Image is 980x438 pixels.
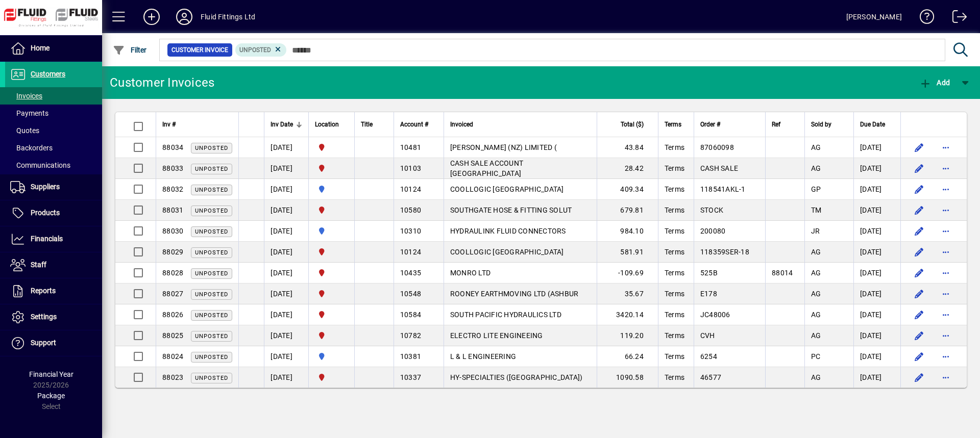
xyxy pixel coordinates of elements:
[811,352,821,360] span: PC
[113,46,147,54] span: Filter
[853,242,900,263] td: [DATE]
[5,139,102,157] a: Backorders
[450,227,566,235] span: HYDRAULINK FLUID CONNECTORS
[597,263,658,284] td: -109.69
[5,278,102,304] a: Reports
[911,160,927,176] button: Edit
[853,179,900,200] td: [DATE]
[162,206,183,214] span: 88031
[315,142,348,153] span: CHRISTCHURCH
[315,246,348,257] span: CHRISTCHURCH
[400,248,421,256] span: 10124
[597,179,658,200] td: 409.34
[853,221,900,242] td: [DATE]
[162,248,183,256] span: 88029
[811,331,821,340] span: AG
[31,339,56,347] span: Support
[315,184,348,195] span: AUCKLAND
[162,290,183,298] span: 88027
[665,373,684,381] span: Terms
[315,119,339,130] span: Location
[195,354,228,360] span: Unposted
[31,70,65,78] span: Customers
[5,87,102,105] a: Invoices
[400,164,421,172] span: 10103
[400,373,421,381] span: 10337
[621,119,644,130] span: Total ($)
[235,43,287,57] mat-chip: Customer Invoice Status: Unposted
[665,269,684,277] span: Terms
[450,159,523,177] span: CASH SALE ACCOUNT [GEOGRAPHIC_DATA]
[195,270,228,277] span: Unposted
[31,209,60,217] span: Products
[911,369,927,385] button: Edit
[315,288,348,299] span: CHRISTCHURCH
[700,164,738,172] span: CASH SALE
[315,119,348,130] div: Location
[264,158,308,179] td: [DATE]
[195,145,228,151] span: Unposted
[938,286,954,302] button: More options
[195,375,228,381] span: Unposted
[5,105,102,122] a: Payments
[400,119,437,130] div: Account #
[450,352,516,360] span: L & L ENGINEERING
[811,311,821,319] span: AG
[665,352,684,360] span: Terms
[853,284,900,304] td: [DATE]
[264,304,308,325] td: [DATE]
[10,126,39,135] span: Quotes
[31,261,46,269] span: Staff
[772,119,780,130] span: Ref
[811,248,821,256] span: AG
[911,223,927,239] button: Edit
[700,311,730,319] span: JC48006
[239,46,271,54] span: Unposted
[264,284,308,304] td: [DATE]
[846,9,902,25] div: [PERSON_NAME]
[361,119,387,130] div: Title
[450,206,572,214] span: SOUTHGATE HOSE & FITTING SOLUT
[5,200,102,226] a: Products
[911,265,927,281] button: Edit
[911,202,927,218] button: Edit
[264,200,308,221] td: [DATE]
[315,330,348,341] span: CHRISTCHURCH
[110,41,150,59] button: Filter
[400,143,421,151] span: 10481
[361,119,373,130] span: Title
[911,181,927,197] button: Edit
[597,158,658,179] td: 28.42
[597,242,658,263] td: 581.91
[853,367,900,388] td: [DATE]
[665,143,684,151] span: Terms
[5,252,102,278] a: Staff
[10,144,53,152] span: Backorders
[450,143,557,151] span: [PERSON_NAME] (NZ) LIMITED (
[450,311,561,319] span: SOUTH PACIFIC HYDRAULICS LTD
[162,227,183,235] span: 88030
[597,367,658,388] td: 1090.58
[110,74,214,91] div: Customer Invoices
[665,164,684,172] span: Terms
[665,311,684,319] span: Terms
[195,166,228,172] span: Unposted
[700,290,717,298] span: E178
[31,313,57,321] span: Settings
[911,286,927,302] button: Edit
[271,119,293,130] span: Inv Date
[911,348,927,365] button: Edit
[450,185,564,193] span: COOLLOGIC [GEOGRAPHIC_DATA]
[315,372,348,383] span: CHRISTCHURCH
[400,290,421,298] span: 10548
[938,181,954,197] button: More options
[811,206,822,214] span: TM
[5,226,102,252] a: Financials
[911,327,927,344] button: Edit
[450,269,491,277] span: MONRO LTD
[271,119,302,130] div: Inv Date
[31,287,56,295] span: Reports
[135,8,168,26] button: Add
[811,143,821,151] span: AG
[772,269,793,277] span: 88014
